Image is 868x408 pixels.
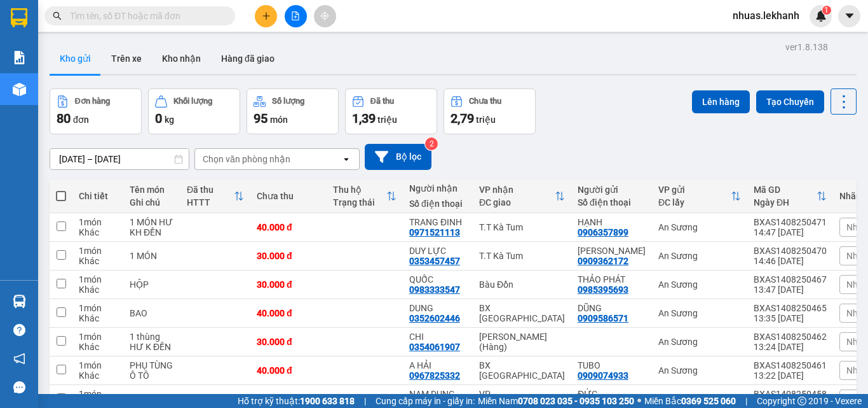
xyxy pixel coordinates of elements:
[130,251,174,261] div: 1 MÓN
[409,246,466,256] div: DUY LỰC
[376,394,475,408] span: Cung cấp máy in - giấy in:
[578,285,628,295] div: 0985395693
[13,51,26,64] img: solution-icon
[846,337,868,347] span: Nhãn
[409,370,460,381] div: 0967825332
[79,256,117,266] div: Khác
[257,251,320,261] div: 30.000 đ
[754,303,827,313] div: BXAS1408250465
[754,360,827,370] div: BXAS1408250461
[130,217,174,237] div: 1 MÓN HƯ KH ĐỀN
[754,389,827,399] div: BXAS1408250458
[257,279,320,290] div: 30.000 đ
[754,256,827,266] div: 14:46 [DATE]
[75,97,110,106] div: Đơn hàng
[247,88,339,134] button: Số lượng95món
[333,197,386,208] div: Trạng thái
[11,8,27,27] img: logo-vxr
[578,274,646,285] div: THẢO PHÁT
[747,179,833,213] th: Toggle SortBy
[13,83,26,96] img: warehouse-icon
[846,222,868,232] span: Nhãn
[257,365,320,376] div: 40.000 đ
[255,5,277,27] button: plus
[50,88,142,134] button: Đơn hàng80đơn
[578,217,646,227] div: HẠNH
[257,222,320,232] div: 40.000 đ
[130,394,174,404] div: kiện
[262,11,271,20] span: plus
[345,88,437,134] button: Đã thu1,39 triệu
[13,324,25,336] span: question-circle
[451,111,474,126] span: 2,79
[754,285,827,295] div: 13:47 [DATE]
[838,5,860,27] button: caret-down
[79,227,117,237] div: Khác
[722,8,810,24] span: nhuas.lekhanh
[370,97,394,106] div: Đã thu
[130,308,174,318] div: BAO
[314,5,336,27] button: aim
[364,394,366,408] span: |
[365,144,431,170] button: Bộ lọc
[745,394,747,408] span: |
[785,40,828,54] div: ver 1.8.138
[341,154,351,164] svg: open
[479,279,565,290] div: Bàu Đồn
[578,313,628,323] div: 0909586571
[173,97,212,106] div: Khối lượng
[479,197,555,208] div: ĐC giao
[50,149,189,169] input: Select a date range.
[130,342,174,352] div: HƯ K ĐỀN
[257,337,320,347] div: 30.000 đ
[797,397,806,405] span: copyright
[846,279,868,290] span: Nhãn
[254,111,268,126] span: 95
[333,185,386,195] div: Thu hộ
[681,396,736,406] strong: 0369 525 060
[846,308,868,318] span: Nhãn
[479,332,565,352] div: [PERSON_NAME] (Hàng)
[409,274,466,285] div: QUỐC
[409,227,460,237] div: 0971521113
[518,396,634,406] strong: 0708 023 035 - 0935 103 250
[578,303,646,313] div: DŨNG
[79,370,117,381] div: Khác
[658,197,731,208] div: ĐC lấy
[473,179,571,213] th: Toggle SortBy
[479,303,565,323] div: BX [GEOGRAPHIC_DATA]
[578,256,628,266] div: 0909362172
[79,285,117,295] div: Khác
[257,308,320,318] div: 40.000 đ
[79,332,117,342] div: 1 món
[658,337,741,347] div: An Sương
[658,394,741,404] div: An Sương
[754,185,817,195] div: Mã GD
[148,88,240,134] button: Khối lượng0kg
[754,274,827,285] div: BXAS1408250467
[754,217,827,227] div: BXAS1408250471
[130,185,174,195] div: Tên món
[578,185,646,195] div: Người gửi
[291,11,300,20] span: file-add
[754,246,827,256] div: BXAS1408250470
[824,6,829,15] span: 1
[79,217,117,227] div: 1 món
[578,389,646,399] div: ĐỨC
[652,179,747,213] th: Toggle SortBy
[479,251,565,261] div: T.T Kà Tum
[637,398,641,404] span: ⚪️
[73,115,89,125] span: đơn
[79,313,117,323] div: Khác
[409,199,466,209] div: Số điện thoại
[658,185,731,195] div: VP gửi
[57,111,71,126] span: 80
[754,370,827,381] div: 13:22 [DATE]
[165,115,174,125] span: kg
[79,342,117,352] div: Khác
[409,360,466,370] div: A HẢI
[658,222,741,232] div: An Sương
[644,394,736,408] span: Miền Bắc
[578,370,628,381] div: 0909074933
[479,185,555,195] div: VP nhận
